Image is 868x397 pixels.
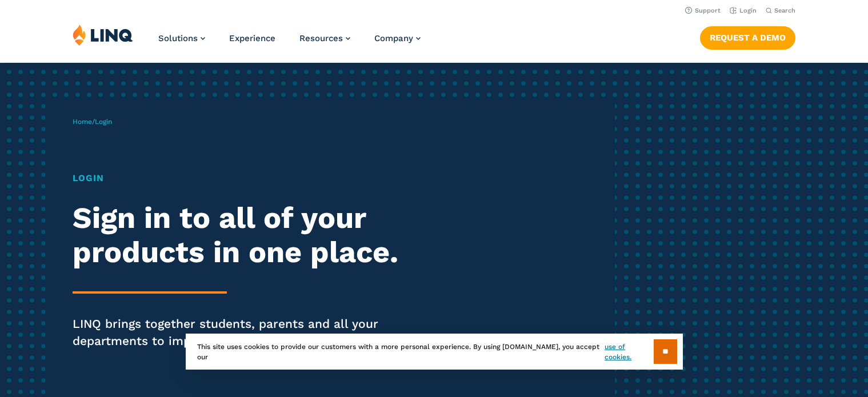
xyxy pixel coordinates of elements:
span: Resources [299,33,343,43]
a: Request a Demo [700,26,795,49]
a: Home [73,118,92,126]
img: LINQ | K‑12 Software [73,24,133,46]
span: Company [374,33,413,43]
span: Login [95,118,112,126]
nav: Button Navigation [700,24,795,49]
span: / [73,118,112,126]
span: Solutions [158,33,198,43]
p: LINQ brings together students, parents and all your departments to improve efficiency and transpa... [73,315,407,350]
h1: Login [73,171,407,185]
div: This site uses cookies to provide our customers with a more personal experience. By using [DOMAIN... [186,334,683,370]
a: Experience [229,33,275,43]
h2: Sign in to all of your products in one place. [73,201,407,270]
a: Login [730,7,757,14]
a: Resources [299,33,350,43]
span: Search [774,7,795,14]
a: Company [374,33,421,43]
a: Solutions [158,33,205,43]
a: use of cookies. [605,342,653,362]
a: Support [685,7,721,14]
button: Open Search Bar [766,6,795,15]
nav: Primary Navigation [158,24,421,62]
